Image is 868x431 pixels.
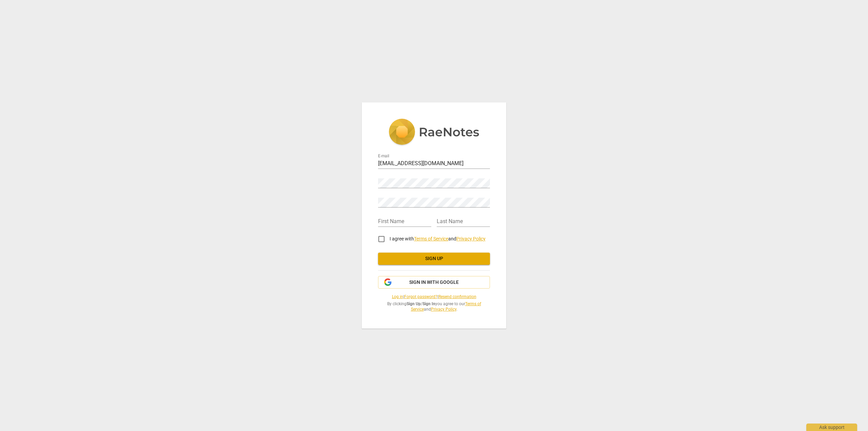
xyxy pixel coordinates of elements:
[422,301,435,306] b: Sign In
[378,276,490,289] button: Sign in with Google
[407,301,421,306] b: Sign Up
[404,294,437,299] a: Forgot password?
[389,119,479,146] img: 5ac2273c67554f335776073100b6d88f.svg
[390,236,486,241] span: I agree with and
[414,236,448,241] a: Terms of Service
[411,301,481,312] a: Terms of Service
[438,294,476,299] a: Resend confirmation
[378,301,490,312] span: By clicking / you agree to our and .
[378,154,389,158] label: E-mail
[383,255,485,262] span: Sign up
[378,294,490,300] span: | |
[409,279,459,286] span: Sign in with Google
[378,253,490,265] button: Sign up
[431,307,456,312] a: Privacy Policy
[456,236,486,241] a: Privacy Policy
[806,424,857,431] div: Ask support
[392,294,403,299] a: Log in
